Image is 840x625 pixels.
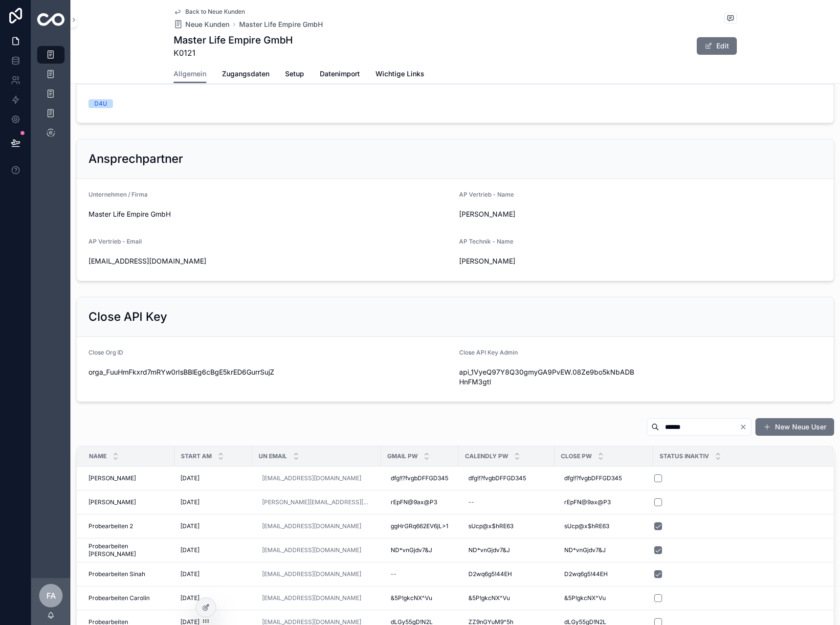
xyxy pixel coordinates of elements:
[262,546,361,554] a: [EMAIL_ADDRESS][DOMAIN_NAME]
[459,191,514,198] span: AP Vertrieb - Name
[174,33,293,47] h1: Master Life Empire GmbH
[262,498,371,506] a: [PERSON_NAME][EMAIL_ADDRESS][DOMAIN_NAME]
[180,570,246,578] a: [DATE]
[46,590,56,602] span: FA
[180,594,246,602] a: [DATE]
[88,522,169,530] a: Probearbeiten 2
[391,522,448,530] span: ggHrGRq662EV6jL>1
[262,522,361,530] a: [EMAIL_ADDRESS][DOMAIN_NAME]
[88,594,150,602] span: Probearbeiten Carolin
[564,498,611,506] span: rEpFN@9ax@P3
[180,498,199,506] span: [DATE]
[468,546,510,554] span: ND*vnGjdv7&J
[564,570,608,578] span: D2wq6g5!44EH
[180,546,199,554] span: [DATE]
[180,522,246,530] a: [DATE]
[387,566,453,582] a: --
[391,594,432,602] span: &5P!gkcNX^Vu
[258,590,375,606] a: [EMAIL_ADDRESS][DOMAIN_NAME]
[88,191,148,198] span: Unternehmen / Firma
[660,452,709,460] span: Status Inaktiv
[391,570,397,578] div: --
[464,566,549,582] a: D2wq6g5!44EH
[88,367,451,377] span: orga_FuuHmFkxrd7mRYw0rIsBBlEg6cBgE5krED6GurrSujZ
[376,69,424,79] span: Wichtige Links
[174,8,245,16] a: Back to Neue Kunden
[258,494,375,510] a: [PERSON_NAME][EMAIL_ADDRESS][DOMAIN_NAME]
[262,594,361,602] a: [EMAIL_ADDRESS][DOMAIN_NAME]
[174,20,229,29] a: Neue Kunden
[89,452,107,460] span: Name
[468,522,513,530] span: sUcp@x$hRE63
[387,452,418,460] span: Gmail Pw
[468,594,510,602] span: &5P!gkcNX^Vu
[459,367,637,387] span: api_1VyeQ97Y8Q30gmyGA9PvEW.08Ze9bo5kNbADBHnFM3gtl
[320,65,360,85] a: Datenimport
[88,594,169,602] a: Probearbeiten Carolin
[181,452,212,460] span: Start am
[88,542,169,558] a: Probearbeiten [PERSON_NAME]
[88,498,136,506] span: [PERSON_NAME]
[560,590,647,606] a: &5P!gkcNX^Vu
[31,39,70,155] div: scrollable content
[259,452,287,460] span: UN Email
[464,590,549,606] a: &5P!gkcNX^Vu
[180,498,246,506] a: [DATE]
[180,594,199,602] span: [DATE]
[320,69,360,79] span: Datenimport
[468,498,474,506] div: --
[459,238,513,245] span: AP Technik - Name
[564,474,622,482] span: dfg!!?fvgbDFFGD345
[387,518,453,534] a: ggHrGRq662EV6jL>1
[464,542,549,558] a: ND*vnGjdv7&J
[387,470,453,486] a: dfg!!?fvgbDFFGD345
[285,65,304,85] a: Setup
[262,474,361,482] a: [EMAIL_ADDRESS][DOMAIN_NAME]
[258,566,375,582] a: [EMAIL_ADDRESS][DOMAIN_NAME]
[88,498,169,506] a: [PERSON_NAME]
[468,570,512,578] span: D2wq6g5!44EH
[88,522,133,530] span: Probearbeiten 2
[180,546,246,554] a: [DATE]
[94,99,107,108] div: D4U
[88,570,169,578] a: Probearbeiten Sinah
[258,470,375,486] a: [EMAIL_ADDRESS][DOMAIN_NAME]
[285,69,304,79] span: Setup
[180,474,199,482] span: [DATE]
[258,542,375,558] a: [EMAIL_ADDRESS][DOMAIN_NAME]
[174,69,206,79] span: Allgemein
[561,452,592,460] span: Close Pw
[88,151,183,167] h2: Ansprechpartner
[376,65,424,85] a: Wichtige Links
[464,518,549,534] a: sUcp@x$hRE63
[391,474,448,482] span: dfg!!?fvgbDFFGD345
[564,546,606,554] span: ND*vnGjdv7&J
[391,498,437,506] span: rEpFN@9ax@P3
[180,474,246,482] a: [DATE]
[180,522,199,530] span: [DATE]
[222,65,269,85] a: Zugangsdaten
[560,542,647,558] a: ND*vnGjdv7&J
[387,590,453,606] a: &5P!gkcNX^Vu
[464,494,549,510] a: --
[88,256,451,266] span: [EMAIL_ADDRESS][DOMAIN_NAME]
[222,69,269,79] span: Zugangsdaten
[174,65,206,84] a: Allgemein
[180,570,199,578] span: [DATE]
[387,494,453,510] a: rEpFN@9ax@P3
[468,474,526,482] span: dfg!!?fvgbDFFGD345
[459,209,637,219] span: [PERSON_NAME]
[262,570,361,578] a: [EMAIL_ADDRESS][DOMAIN_NAME]
[88,474,169,482] a: [PERSON_NAME]
[88,570,145,578] span: Probearbeiten Sinah
[464,470,549,486] a: dfg!!?fvgbDFFGD345
[239,20,323,29] span: Master Life Empire GmbH
[459,256,637,266] span: [PERSON_NAME]
[391,546,432,554] span: ND*vnGjdv7&J
[88,209,451,219] span: Master Life Empire GmbH
[560,494,647,510] a: rEpFN@9ax@P3
[755,418,834,436] button: New Neue User
[560,566,647,582] a: D2wq6g5!44EH
[739,423,751,431] button: Clear
[560,470,647,486] a: dfg!!?fvgbDFFGD345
